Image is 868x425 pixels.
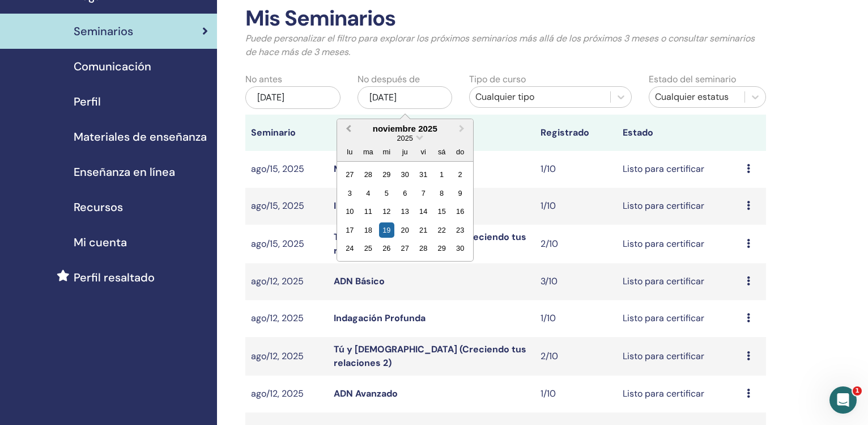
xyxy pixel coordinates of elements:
span: 2025 [397,134,413,142]
td: Listo para certificar [617,151,741,188]
td: ago/12, 2025 [245,376,328,413]
div: Choose jueves, 27 de noviembre de 2025 [397,241,412,256]
span: Materiales de enseñanza [74,128,207,145]
div: Choose sábado, 8 de noviembre de 2025 [434,186,449,201]
div: Choose lunes, 10 de noviembre de 2025 [342,204,358,219]
div: Choose martes, 11 de noviembre de 2025 [360,204,376,219]
div: [DATE] [358,86,453,109]
div: vi [416,144,431,159]
td: 1/10 [535,376,618,413]
iframe: Intercom live chat [829,386,857,414]
td: 1/10 [535,188,618,225]
div: noviembre 2025 [337,124,473,133]
td: 2/10 [535,337,618,376]
div: Choose martes, 18 de noviembre de 2025 [360,222,376,238]
div: Choose domingo, 2 de noviembre de 2025 [453,167,468,182]
label: Estado del seminario [649,73,736,86]
td: Listo para certificar [617,376,741,413]
td: ago/15, 2025 [245,225,328,263]
div: Choose domingo, 16 de noviembre de 2025 [453,204,468,219]
div: Choose domingo, 9 de noviembre de 2025 [453,186,468,201]
div: Choose sábado, 22 de noviembre de 2025 [434,222,449,238]
a: Manifestación y Abundancia [334,163,460,175]
p: Puede personalizar el filtro para explorar los próximos seminarios más allá de los próximos 3 mes... [245,32,766,59]
a: ADN Avanzado [334,388,398,399]
td: ago/12, 2025 [245,337,328,376]
div: Choose viernes, 14 de noviembre de 2025 [416,204,431,219]
div: Month November, 2025 [341,165,469,257]
td: Listo para certificar [617,337,741,376]
td: ago/15, 2025 [245,151,328,188]
span: Enseñanza en línea [74,163,175,180]
td: ago/12, 2025 [245,300,328,337]
div: Choose lunes, 3 de noviembre de 2025 [342,186,358,201]
th: Registrado [535,115,618,151]
div: [DATE] [245,86,341,109]
span: Seminarios [74,23,133,40]
td: 1/10 [535,300,618,337]
div: Choose lunes, 17 de noviembre de 2025 [342,222,358,238]
div: Choose martes, 4 de noviembre de 2025 [360,186,376,201]
h2: Mis Seminarios [245,6,766,32]
span: Recursos [74,199,123,216]
a: ADN Básico [334,275,385,287]
div: Choose miércoles, 5 de noviembre de 2025 [379,186,394,201]
th: Estado [617,115,741,151]
a: Tú y [DEMOGRAPHIC_DATA] (Creciendo tus relaciones 2) [334,343,526,369]
div: do [453,144,468,159]
div: Choose jueves, 20 de noviembre de 2025 [397,222,412,238]
div: Choose viernes, 21 de noviembre de 2025 [416,222,431,238]
div: Choose miércoles, 12 de noviembre de 2025 [379,204,394,219]
label: Tipo de curso [469,73,526,86]
span: Mi cuenta [74,234,127,251]
div: Choose viernes, 31 de octubre de 2025 [416,167,431,182]
div: Choose viernes, 28 de noviembre de 2025 [416,241,431,256]
div: Choose jueves, 6 de noviembre de 2025 [397,186,412,201]
div: Choose jueves, 30 de octubre de 2025 [397,167,412,182]
span: Perfil [74,93,101,110]
div: Choose miércoles, 26 de noviembre de 2025 [379,241,394,256]
th: Seminario [245,115,328,151]
label: No antes [245,73,282,86]
button: Previous Month [338,120,356,138]
div: Choose miércoles, 19 de noviembre de 2025 [379,222,394,238]
div: Choose domingo, 23 de noviembre de 2025 [453,222,468,238]
a: Tú y [DEMOGRAPHIC_DATA] (Creciendo tus relaciones 2) [334,231,526,256]
div: Choose Date [337,119,474,262]
td: Listo para certificar [617,263,741,300]
div: lu [342,144,358,159]
td: Listo para certificar [617,188,741,225]
td: Listo para certificar [617,225,741,263]
span: Comunicación [74,58,151,75]
div: Choose jueves, 13 de noviembre de 2025 [397,204,412,219]
span: Perfil resaltado [74,269,155,286]
div: Choose sábado, 1 de noviembre de 2025 [434,167,449,182]
div: Choose miércoles, 29 de octubre de 2025 [379,167,394,182]
td: ago/12, 2025 [245,263,328,300]
div: Cualquier tipo [475,90,604,104]
div: Choose viernes, 7 de noviembre de 2025 [416,186,431,201]
div: Choose sábado, 29 de noviembre de 2025 [434,241,449,256]
div: sá [434,144,449,159]
td: ago/15, 2025 [245,188,328,225]
div: ju [397,144,412,159]
div: Choose sábado, 15 de noviembre de 2025 [434,204,449,219]
label: No después de [358,73,420,86]
div: Choose lunes, 27 de octubre de 2025 [342,167,358,182]
td: 2/10 [535,225,618,263]
div: Choose domingo, 30 de noviembre de 2025 [453,241,468,256]
a: Indagación Profunda [334,312,426,324]
div: Choose lunes, 24 de noviembre de 2025 [342,241,358,256]
td: Listo para certificar [617,300,741,337]
div: mi [379,144,394,159]
a: Indagación Profunda [334,200,426,212]
button: Next Month [454,120,472,138]
td: 3/10 [535,263,618,300]
span: 1 [853,386,862,395]
div: ma [360,144,376,159]
div: Choose martes, 28 de octubre de 2025 [360,167,376,182]
div: Choose martes, 25 de noviembre de 2025 [360,241,376,256]
div: Cualquier estatus [655,90,739,104]
td: 1/10 [535,151,618,188]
